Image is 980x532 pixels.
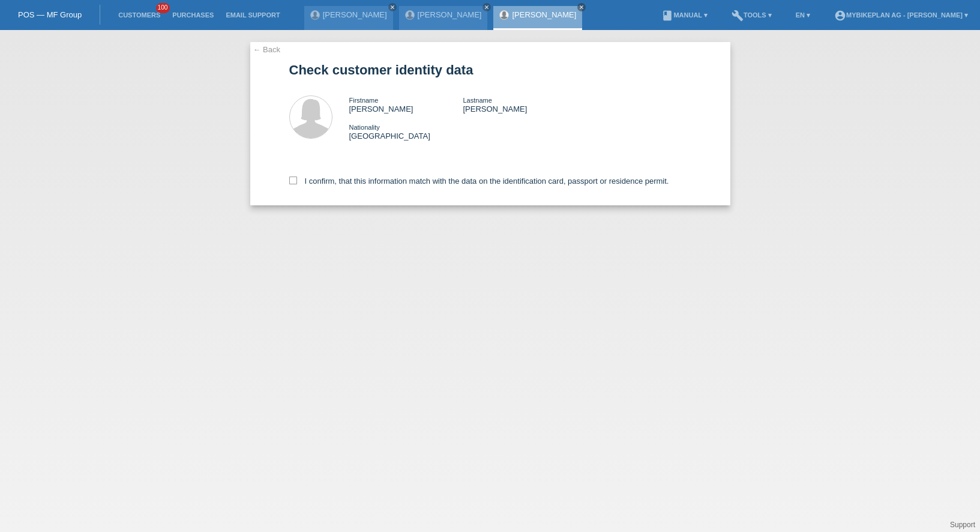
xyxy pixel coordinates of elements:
[18,10,82,19] a: POS — MF Group
[349,97,379,104] span: Firstname
[661,10,673,22] i: book
[655,11,714,19] a: bookManual ▾
[579,4,585,10] i: close
[484,4,490,10] i: close
[220,11,286,19] a: Email Support
[388,3,397,11] a: close
[463,95,577,113] div: [PERSON_NAME]
[834,10,846,22] i: account_circle
[166,11,220,19] a: Purchases
[418,10,482,19] a: [PERSON_NAME]
[790,11,816,19] a: EN ▾
[577,3,586,11] a: close
[950,521,975,529] a: Support
[732,10,744,22] i: build
[349,95,463,113] div: [PERSON_NAME]
[512,10,576,19] a: [PERSON_NAME]
[828,11,974,19] a: account_circleMybikeplan AG - [PERSON_NAME] ▾
[389,4,395,10] i: close
[156,3,170,13] span: 100
[349,122,463,141] div: [GEOGRAPHIC_DATA]
[482,3,491,11] a: close
[253,45,281,54] a: ← Back
[112,11,166,19] a: Customers
[289,62,691,77] h1: Check customer identity data
[323,10,387,19] a: [PERSON_NAME]
[349,124,380,131] span: Nationality
[726,11,778,19] a: buildTools ▾
[463,97,492,104] span: Lastname
[289,177,669,186] label: I confirm, that this information match with the data on the identification card, passport or resi...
